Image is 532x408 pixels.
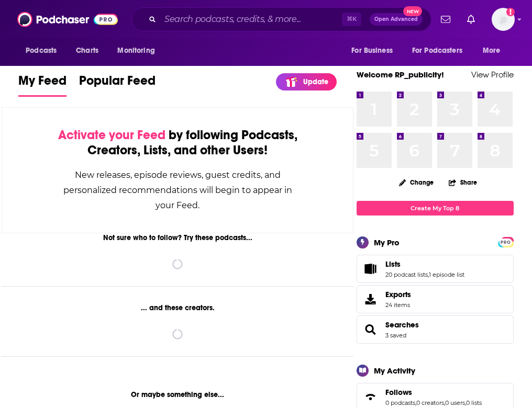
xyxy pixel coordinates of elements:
button: open menu [18,41,70,61]
a: Show notifications dropdown [463,10,479,28]
span: PRO [500,239,512,246]
span: Activate your Feed [58,127,165,143]
button: Show profile menu [492,8,515,31]
a: Follows [385,388,482,397]
span: Lists [357,255,514,283]
span: , [415,399,416,406]
img: Podchaser - Follow, Share and Rate Podcasts [17,9,118,29]
a: Welcome RP_publicity! [357,70,444,80]
a: PRO [500,237,512,245]
button: open menu [405,41,478,61]
button: Open AdvancedNew [370,13,423,26]
span: Lists [385,259,401,269]
a: 0 users [445,399,465,406]
span: Monitoring [117,43,154,58]
div: Or maybe something else... [2,390,353,399]
button: open menu [110,41,168,61]
span: Exports [360,292,381,307]
a: Create My Top 8 [357,201,514,215]
span: Logged in as RP_publicity [492,8,515,31]
a: Popular Feed [79,73,156,97]
a: Lists [385,259,464,269]
div: Not sure who to follow? Try these podcasts... [2,233,353,242]
p: Update [303,77,328,86]
a: My Feed [18,73,66,97]
span: For Business [351,43,393,58]
span: , [465,399,466,406]
span: , [428,271,429,278]
div: New releases, episode reviews, guest credits, and personalized recommendations will begin to appe... [54,167,301,213]
button: open menu [475,41,514,61]
a: 0 creators [416,399,444,406]
span: Exports [385,290,411,299]
a: Follows [360,390,381,404]
span: For Podcasters [412,43,462,58]
span: Popular Feed [79,73,156,95]
button: Share [448,172,478,192]
span: Searches [357,315,514,344]
div: by following Podcasts, Creators, Lists, and other Users! [54,128,301,158]
a: Exports [357,285,514,313]
span: 24 items [385,301,411,309]
div: Search podcasts, credits, & more... [131,7,431,31]
a: Lists [360,262,381,276]
a: 0 podcasts [385,399,415,406]
a: 1 episode list [429,271,464,278]
span: ⌘ K [342,13,361,26]
span: Follows [385,388,412,397]
a: 20 podcast lists [385,271,428,278]
button: Change [393,176,440,189]
button: open menu [344,41,406,61]
img: User Profile [492,8,515,31]
a: Searches [385,320,419,330]
a: 3 saved [385,332,406,339]
input: Search podcasts, credits, & more... [160,11,342,28]
a: Show notifications dropdown [437,10,455,28]
span: My Feed [18,73,66,95]
div: My Activity [374,366,415,376]
a: 0 lists [466,399,482,406]
a: Searches [360,322,381,337]
span: Charts [76,43,98,58]
a: View Profile [471,70,514,80]
a: Update [276,73,337,90]
span: Open Advanced [374,17,418,22]
span: Podcasts [26,43,57,58]
svg: Add a profile image [506,8,515,16]
span: More [483,43,501,58]
a: Charts [69,41,105,61]
div: My Pro [374,237,400,247]
span: New [403,6,422,16]
span: , [444,399,445,406]
div: ... and these creators. [2,303,353,312]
